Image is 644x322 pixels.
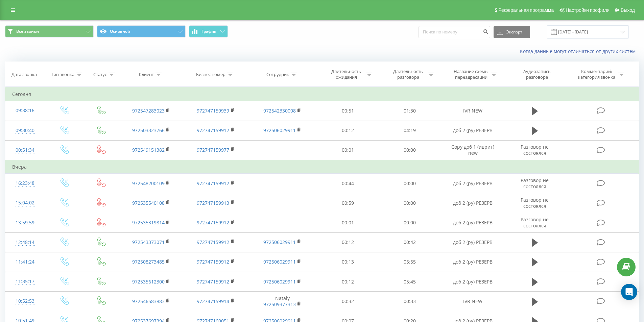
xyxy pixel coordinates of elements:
td: 04:19 [379,121,441,140]
td: доб 2 (ру) РЕЗЕРВ [440,252,505,272]
div: Статус [93,72,107,77]
input: Поиск по номеру [419,26,490,38]
a: 972542330008 [263,107,296,114]
div: Аудиозапись разговора [515,69,559,80]
td: 00:44 [317,174,379,193]
a: 972747159912 [197,127,229,133]
a: 972547283023 [132,107,165,114]
div: Комментарий/категория звонка [577,69,617,80]
div: Клиент [139,72,154,77]
a: 972747159912 [197,180,229,187]
div: 10:52:53 [12,295,38,308]
a: 972747159912 [197,278,229,285]
div: Дата звонка [11,72,37,77]
td: Nataly [248,292,317,311]
span: Разговор не состоялся [521,144,549,156]
a: 972509377313 [263,301,296,307]
td: 05:45 [379,272,441,292]
div: 09:30:40 [12,124,38,137]
div: 15:04:02 [12,196,38,209]
span: Разговор не состоялся [521,216,549,229]
a: 972535540108 [132,200,165,206]
a: 972506029911 [263,278,296,285]
span: Настройки профиля [566,7,610,13]
div: 09:38:16 [12,104,38,117]
a: 972747159977 [197,147,229,153]
div: 11:41:24 [12,255,38,269]
a: 972546583883 [132,298,165,304]
div: 12:48:14 [12,236,38,249]
td: 00:13 [317,252,379,272]
td: 00:00 [379,213,441,232]
div: Длительность разговора [390,69,426,80]
td: 00:00 [379,140,441,160]
div: Бизнес номер [196,72,225,77]
a: 972747159914 [197,298,229,304]
div: Название схемы переадресации [453,69,489,80]
div: 16:23:48 [12,177,38,190]
a: 972747159939 [197,107,229,114]
span: Разговор не состоялся [521,197,549,209]
td: 00:00 [379,193,441,213]
a: 972543373071 [132,239,165,245]
a: 972747159912 [197,219,229,226]
td: 00:12 [317,232,379,252]
span: График [201,29,216,34]
button: Экспорт [494,26,530,38]
td: 00:12 [317,121,379,140]
td: 00:42 [379,232,441,252]
td: 00:00 [379,174,441,193]
div: 13:59:59 [12,216,38,229]
td: 01:30 [379,101,441,121]
a: 972508273485 [132,258,165,265]
td: 00:01 [317,140,379,160]
span: Разговор не состоялся [521,177,549,190]
div: 11:35:17 [12,275,38,288]
td: 00:01 [317,213,379,232]
span: Все звонки [16,29,39,34]
td: доб 2 (ру) РЕЗЕРВ [440,213,505,232]
a: 972506029911 [263,239,296,245]
a: 972549151382 [132,147,165,153]
a: 972503323766 [132,127,165,133]
td: 00:59 [317,193,379,213]
a: 972506029911 [263,258,296,265]
td: 00:33 [379,292,441,311]
span: Реферальная программа [498,7,554,13]
td: доб 2 (ру) РЕЗЕРВ [440,174,505,193]
td: доб 2 (ру) РЕЗЕРВ [440,232,505,252]
button: График [189,25,228,38]
div: Длительность ожидания [328,69,364,80]
td: Copy доб 1 (иврит) new [440,140,505,160]
a: 972548200109 [132,180,165,187]
td: 00:32 [317,292,379,311]
button: Основной [97,25,186,38]
div: Open Intercom Messenger [621,284,637,300]
a: Когда данные могут отличаться от других систем [520,48,639,54]
td: Вчера [5,160,639,174]
td: 00:12 [317,272,379,292]
a: 972506029911 [263,127,296,133]
a: 972747159912 [197,239,229,245]
td: доб 2 (ру) РЕЗЕРВ [440,193,505,213]
div: 00:51:34 [12,144,38,157]
div: Тип звонка [51,72,74,77]
td: Сегодня [5,88,639,101]
td: IVR NEW [440,292,505,311]
td: доб 2 (ру) РЕЗЕРВ [440,121,505,140]
a: 972535319814 [132,219,165,226]
td: 05:55 [379,252,441,272]
td: 00:51 [317,101,379,121]
a: 972747159912 [197,258,229,265]
a: 972747159913 [197,200,229,206]
td: доб 2 (ру) РЕЗЕРВ [440,272,505,292]
a: 972535612300 [132,278,165,285]
button: Все звонки [5,25,94,38]
div: Сотрудник [266,72,289,77]
td: IVR NEW [440,101,505,121]
span: Выход [621,7,635,13]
